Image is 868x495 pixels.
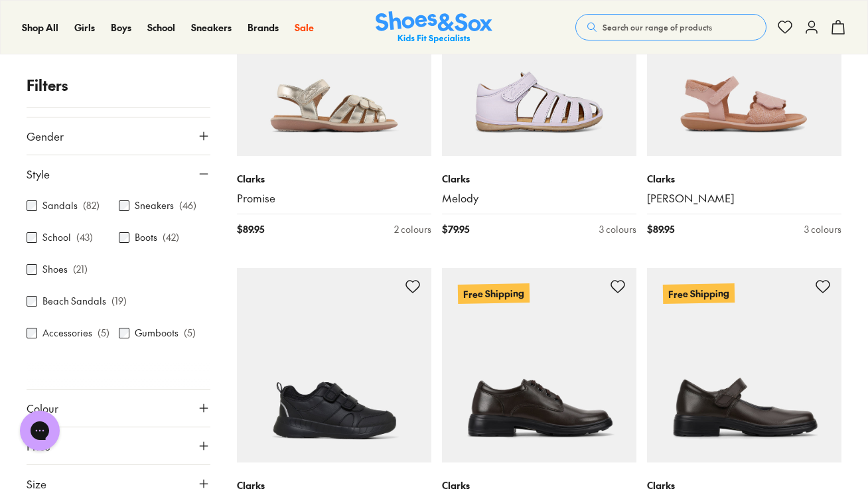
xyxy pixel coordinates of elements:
[647,268,841,462] a: Free Shipping
[76,231,93,245] p: ( 43 )
[647,222,674,236] span: $ 89.95
[163,231,179,245] p: ( 42 )
[13,406,66,455] iframe: Gorgias live chat messenger
[135,326,179,340] label: Gumboots
[147,21,175,35] a: School
[237,478,431,492] p: Clarks
[111,21,131,35] a: Boys
[98,326,109,340] p: ( 5 )
[647,478,841,492] p: Clarks
[599,222,636,236] div: 3 colours
[647,172,841,186] p: Clarks
[27,389,210,427] button: Colour
[179,199,196,213] p: ( 46 )
[42,199,78,213] label: Sandals
[42,295,106,309] label: Beach Sandals
[603,21,712,33] span: Search our range of products
[42,231,71,245] label: School
[394,222,431,236] div: 2 colours
[135,231,157,245] label: Boots
[27,166,50,182] span: Style
[111,21,131,34] span: Boys
[42,326,92,340] label: Accessories
[27,427,210,464] button: Price
[575,14,766,40] button: Search our range of products
[22,21,58,35] a: Shop All
[184,326,196,340] p: ( 5 )
[27,128,64,144] span: Gender
[147,21,175,34] span: School
[27,476,46,492] span: Size
[248,21,279,35] a: Brands
[647,191,841,206] a: [PERSON_NAME]
[804,222,841,236] div: 3 colours
[442,268,636,462] a: Free Shipping
[27,117,210,155] button: Gender
[74,21,95,34] span: Girls
[237,222,264,236] span: $ 89.95
[376,11,492,44] img: SNS_Logo_Responsive.svg
[237,172,431,186] p: Clarks
[42,263,68,277] label: Shoes
[27,400,58,416] span: Colour
[83,199,100,213] p: ( 82 )
[27,155,210,192] button: Style
[442,172,636,186] p: Clarks
[248,21,279,34] span: Brands
[376,11,492,44] a: Shoes & Sox
[191,21,232,34] span: Sneakers
[442,222,469,236] span: $ 79.95
[22,21,58,34] span: Shop All
[73,263,88,277] p: ( 21 )
[663,283,735,304] p: Free Shipping
[111,295,127,309] p: ( 19 )
[295,21,314,34] span: Sale
[442,191,636,206] a: Melody
[237,191,431,206] a: Promise
[442,478,636,492] p: Clarks
[27,74,210,96] p: Filters
[295,21,314,35] a: Sale
[458,283,530,304] p: Free Shipping
[135,199,174,213] label: Sneakers
[74,21,95,35] a: Girls
[191,21,232,35] a: Sneakers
